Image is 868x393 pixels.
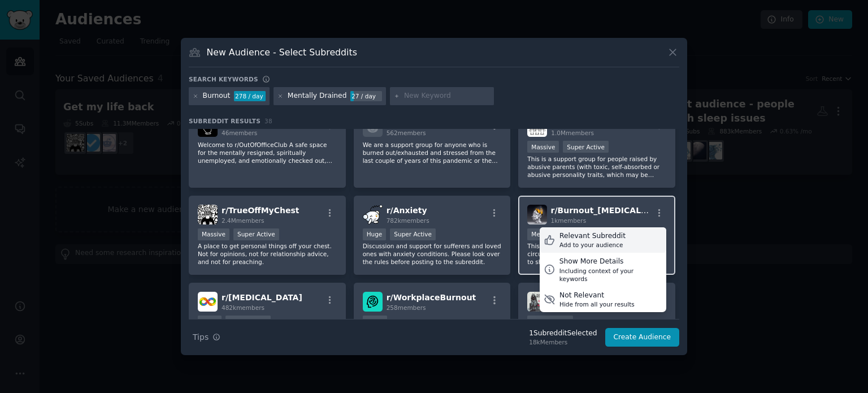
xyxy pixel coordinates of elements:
[193,331,209,343] span: Tips
[350,91,382,101] div: 27 / day
[189,327,224,347] button: Tips
[387,293,476,302] span: r/ WorkplaceBurnout
[222,293,302,302] span: r/ [MEDICAL_DATA]
[363,228,387,240] div: Huge
[527,228,573,240] div: Medium Size
[559,231,626,241] div: Relevant Subreddit
[529,338,597,346] div: 18k Members
[288,91,347,101] div: Mentally Drained
[363,141,502,165] p: We are a support group for anyone who is burned out/exhausted and stressed from the last couple o...
[605,328,680,347] button: Create Audience
[559,267,662,283] div: Including context of your keywords
[387,129,426,136] span: 562 members
[387,304,426,311] span: 258 members
[222,217,264,224] span: 2.4M members
[198,228,229,240] div: Massive
[551,129,594,136] span: 1.0M members
[233,228,279,240] div: Super Active
[363,316,387,327] div: Small
[527,155,666,179] p: This is a support group for people raised by abusive parents (with toxic, self-absorbed or abusiv...
[264,118,272,124] span: 38
[198,316,222,327] div: Huge
[559,241,626,249] div: Add to your audience
[203,91,231,101] div: Burnout
[198,242,337,266] p: A place to get personal things off your chest. Not for opinions, not for relationship advice, and...
[551,206,672,215] span: r/ Burnout_[MEDICAL_DATA]
[363,205,383,224] img: Anxiety
[363,292,383,312] img: WorkplaceBurnout
[527,141,559,153] div: Massive
[551,217,587,224] span: 1k members
[559,300,635,308] div: Hide from all your results
[198,205,218,224] img: TrueOffMyChest
[559,257,662,267] div: Show More Details
[563,141,609,153] div: Super Active
[527,292,547,312] img: CapitalistBurnout
[189,75,258,83] h3: Search keywords
[527,316,573,327] div: Medium Size
[527,242,666,266] p: This is a Subreddit to discuss difficult life-circumstances regaridng burnout and a place to shar...
[559,291,635,301] div: Not Relevant
[225,316,271,327] div: Super Active
[198,141,337,165] p: Welcome to r/OutOfOfficeClub A safe space for the mentally resigned, spiritually unemployed, and ...
[234,91,266,101] div: 278 / day
[222,206,299,215] span: r/ TrueOffMyChest
[404,91,490,101] input: New Keyword
[390,228,436,240] div: Super Active
[189,117,261,125] span: Subreddit Results
[387,206,427,215] span: r/ Anxiety
[529,329,597,339] div: 1 Subreddit Selected
[222,304,264,311] span: 482k members
[527,205,546,224] img: Burnout_Depression
[198,292,218,312] img: autism
[222,129,257,136] span: 46 members
[207,46,357,58] h3: New Audience - Select Subreddits
[363,242,502,266] p: Discussion and support for sufferers and loved ones with anxiety conditions. Please look over the...
[387,217,429,224] span: 782k members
